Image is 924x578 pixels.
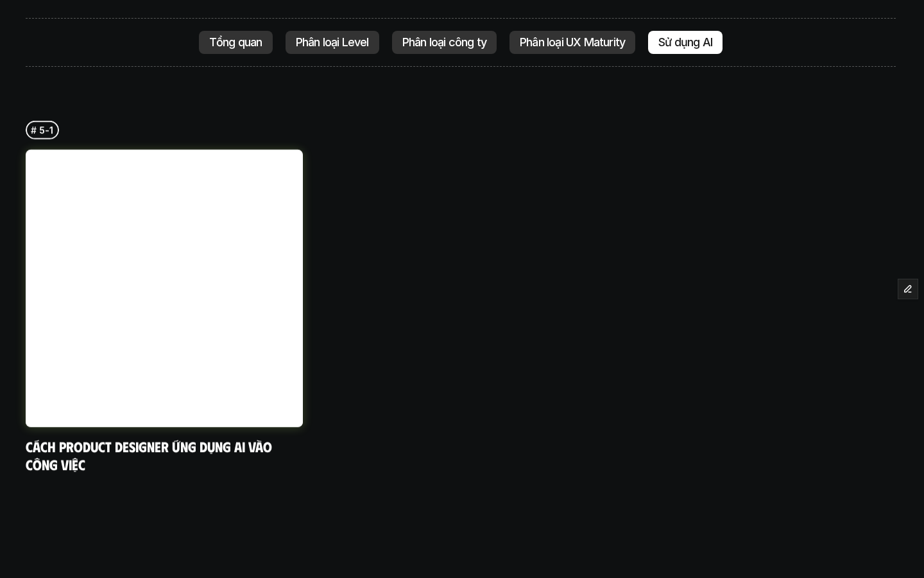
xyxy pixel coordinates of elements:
[520,36,625,49] p: Phân loại UX Maturity
[26,437,275,473] a: Cách Product Designer ứng dụng AI vào công việc
[199,31,273,54] a: Tổng quan
[648,31,723,54] a: Sử dụng AI
[402,36,486,49] p: Phân loại công ty
[39,123,53,137] p: 5-1
[31,125,37,135] h6: #
[898,279,918,299] button: Edit Framer Content
[296,36,369,49] p: Phân loại Level
[392,31,497,54] a: Phân loại công ty
[209,36,262,49] p: Tổng quan
[286,31,379,54] a: Phân loại Level
[658,36,712,49] p: Sử dụng AI
[509,31,635,54] a: Phân loại UX Maturity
